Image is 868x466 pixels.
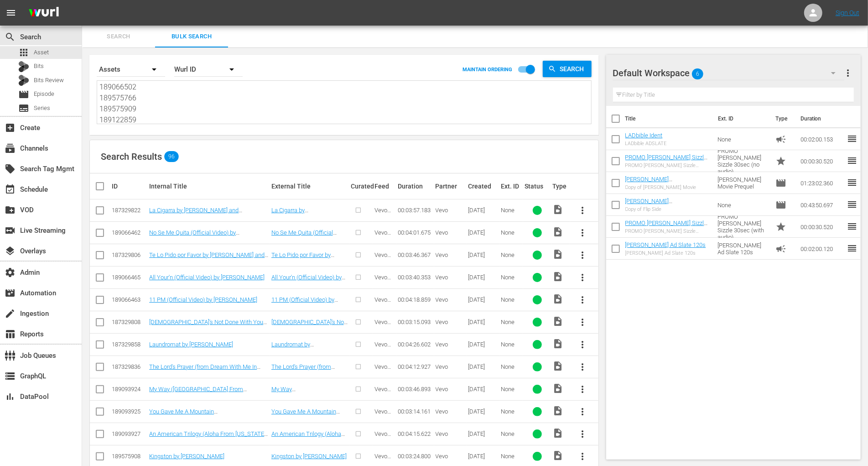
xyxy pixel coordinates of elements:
span: Vevo [436,207,448,214]
div: Curated [351,183,371,190]
span: Vevo Partner Catalog [374,207,394,227]
div: Bits [18,61,29,72]
span: reorder [847,243,858,254]
div: External Title [271,183,348,190]
div: Bits Review [18,75,29,86]
a: You Gave Me A Mountain ([GEOGRAPHIC_DATA] From [US_STATE], Live in [GEOGRAPHIC_DATA], 1973) by [P... [149,408,266,435]
div: [DATE] [468,229,499,236]
a: PROMO [PERSON_NAME] Sizzle 30sec (with audio) [625,220,708,233]
a: 11 PM (Official Video) by [PERSON_NAME] [271,296,338,310]
a: Kingston by [PERSON_NAME] [149,453,224,460]
a: PROMO [PERSON_NAME] Sizzle 30sec (no audio) [625,154,708,168]
span: Promo [775,156,786,167]
span: Search [556,61,592,77]
th: Duration [795,106,850,131]
span: Episode [775,178,786,188]
span: Episode [34,89,54,99]
div: None [501,229,522,236]
div: 00:03:46.893 [398,386,432,393]
div: [DATE] [468,430,499,437]
div: None [501,274,522,281]
span: Vevo Partner Catalog [374,363,394,384]
a: You Gave Me A Mountain ([GEOGRAPHIC_DATA] From [US_STATE], Live in [GEOGRAPHIC_DATA], 1973) by [P... [271,408,344,442]
span: Vevo [436,453,448,460]
textarea: 187329822 189066462 187329806 189066465 189066463 187329808 187329858 187329836 189093924 1890939... [99,83,591,124]
td: 00:02:00.153 [797,128,847,150]
div: None [501,363,522,370]
span: Video [553,450,564,461]
span: Video [553,316,564,327]
div: [PERSON_NAME] Ad Slate 120s [625,250,706,256]
td: 00:43:50.697 [797,194,847,216]
span: Vevo [436,408,448,415]
a: Laundromat by [PERSON_NAME] [271,341,315,355]
span: more_vert [577,339,588,350]
span: Vevo [436,386,448,393]
div: [DATE] [468,274,499,281]
a: 11 PM (Official Video) by [PERSON_NAME] [149,296,257,303]
span: Video [553,293,564,304]
td: [PERSON_NAME] Movie Prequel [714,172,772,194]
button: more_vert [572,378,593,400]
div: 189066463 [112,296,146,303]
a: All Your'n (Official Video) by [PERSON_NAME] [149,274,265,281]
span: Vevo Partner Catalog [374,430,394,451]
span: Search Results [101,151,162,162]
span: Bits [34,62,44,71]
button: more_vert [572,423,593,445]
a: La Cigarra by [PERSON_NAME] and [PERSON_NAME] [271,207,326,227]
span: 96 [164,153,179,160]
span: Episode [18,89,29,100]
div: Ext. ID [501,183,522,190]
span: Vevo Partner Catalog [374,296,394,317]
div: 00:04:12.927 [398,363,432,370]
span: Asset [34,48,49,57]
a: My Way ([GEOGRAPHIC_DATA] From [US_STATE], Live in [GEOGRAPHIC_DATA], 1973) by [PERSON_NAME] [271,386,344,420]
div: None [501,341,522,348]
span: Video [553,204,564,215]
div: 00:03:14.161 [398,408,432,415]
a: The Lord's Prayer (from Dream With Me In Concert) by [PERSON_NAME] [271,363,341,384]
div: 187329806 [112,251,146,258]
span: Create [5,122,16,133]
div: LADbible ADSLATE [625,141,667,147]
span: Video [553,338,564,349]
span: Search [88,31,150,42]
span: Search Tag Mgmt [5,163,16,174]
div: Copy of Flip Side [625,206,711,212]
span: more_vert [577,205,588,216]
a: Laundromat by [PERSON_NAME] [149,341,233,348]
div: [DATE] [468,319,499,325]
button: more_vert [572,334,593,356]
span: reorder [847,221,858,232]
span: Asset [18,47,29,58]
div: Wurl ID [174,57,243,82]
div: 189066462 [112,229,146,236]
div: [DATE] [468,363,499,370]
a: No Se Me Quita (Official Video) by [PERSON_NAME] ft. [PERSON_NAME] [149,229,244,243]
div: [DATE] [468,408,499,415]
a: My Way ([GEOGRAPHIC_DATA] From [US_STATE], Live in [GEOGRAPHIC_DATA], 1973) by [PERSON_NAME] [149,386,256,406]
span: more_vert [577,384,588,395]
button: more_vert [572,289,593,311]
span: more_vert [577,317,588,328]
div: Partner [436,183,466,190]
span: reorder [847,155,858,166]
div: [DATE] [468,207,499,214]
div: 00:03:40.353 [398,274,432,281]
a: All Your'n (Official Video) by [PERSON_NAME] [271,274,345,288]
th: Type [770,106,795,131]
span: Overlays [5,246,16,257]
span: Vevo [436,430,448,437]
span: Video [553,383,564,394]
a: [DEMOGRAPHIC_DATA]'s Not Done With You (Official Music Video) by [PERSON_NAME] [271,319,348,346]
span: Vevo Partner Catalog [374,408,394,429]
div: Internal Title [149,183,268,190]
a: Sign Out [836,9,859,16]
div: None [501,207,522,214]
div: [DATE] [468,251,499,258]
td: PROMO [PERSON_NAME] Sizzle 30sec (no audio) [714,150,772,172]
span: VOD [5,204,16,215]
span: more_vert [577,294,588,305]
a: An American Trilogy (Aloha From [US_STATE], Live in [GEOGRAPHIC_DATA], 1973) by [PERSON_NAME] [271,430,345,458]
